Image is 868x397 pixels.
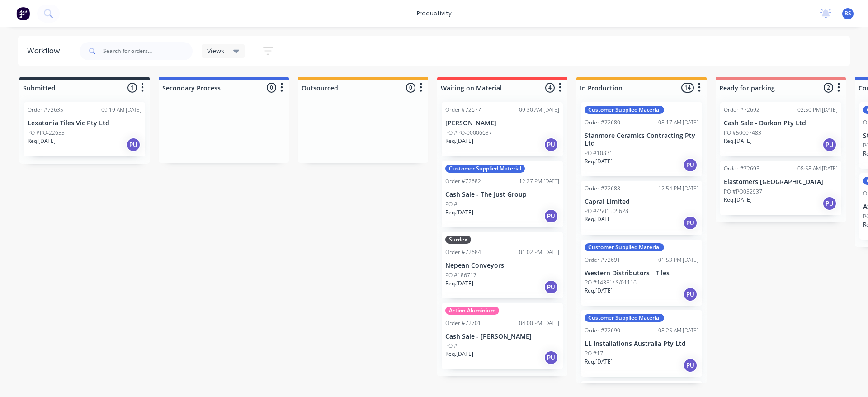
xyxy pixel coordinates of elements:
[28,119,142,127] p: Lexatonia Tiles Vic Pty Ltd
[581,310,702,377] div: Customer Supplied MaterialOrder #7269008:25 AM [DATE]LL Installations Australia Pty LtdPO #17Req....
[519,248,559,256] div: 01:02 PM [DATE]
[585,243,664,251] div: Customer Supplied Material
[683,287,698,302] div: PU
[101,106,142,114] div: 09:19 AM [DATE]
[519,106,559,114] div: 09:30 AM [DATE]
[445,248,481,256] div: Order #72684
[585,256,620,264] div: Order #72691
[445,271,476,279] p: PO #186717
[585,184,620,193] div: Order #72688
[445,165,525,173] div: Customer Supplied Material
[445,333,559,340] p: Cash Sale - [PERSON_NAME]
[585,279,637,287] p: PO #14351/ S/01116
[585,314,664,322] div: Customer Supplied Material
[28,106,63,114] div: Order #72635
[720,161,841,215] div: Order #7269308:58 AM [DATE]Elastomers [GEOGRAPHIC_DATA]PO #PO052937Req.[DATE]PU
[442,161,563,227] div: Customer Supplied MaterialOrder #7268212:27 PM [DATE]Cash Sale - The Just GroupPO #Req.[DATE]PU
[544,280,558,294] div: PU
[724,178,838,186] p: Elastomers [GEOGRAPHIC_DATA]
[445,262,559,269] p: Nepean Conveyors
[724,137,752,145] p: Req. [DATE]
[683,358,698,373] div: PU
[658,184,698,193] div: 12:54 PM [DATE]
[207,46,224,56] span: Views
[585,215,613,223] p: Req. [DATE]
[581,240,702,306] div: Customer Supplied MaterialOrder #7269101:53 PM [DATE]Western Distributors - TilesPO #14351/ S/011...
[585,118,620,127] div: Order #72680
[585,106,664,114] div: Customer Supplied Material
[658,118,698,127] div: 08:17 AM [DATE]
[822,196,837,211] div: PU
[724,188,762,196] p: PO #PO052937
[724,129,761,137] p: PO #50007483
[445,119,559,127] p: [PERSON_NAME]
[445,350,473,358] p: Req. [DATE]
[445,342,458,350] p: PO #
[683,158,698,172] div: PU
[16,7,30,20] img: Factory
[445,106,481,114] div: Order #72677
[585,326,620,335] div: Order #72690
[445,191,559,198] p: Cash Sale - The Just Group
[442,232,563,298] div: SurdexOrder #7268401:02 PM [DATE]Nepean ConveyorsPO #186717Req.[DATE]PU
[445,307,499,315] div: Action Aluminium
[28,129,65,137] p: PO #PO-22655
[585,269,698,277] p: Western Distributors - Tiles
[724,106,759,114] div: Order #72692
[445,177,481,185] div: Order #72682
[585,157,613,165] p: Req. [DATE]
[445,137,473,145] p: Req. [DATE]
[585,207,628,215] p: PO #4501505628
[445,279,473,288] p: Req. [DATE]
[445,236,471,244] div: Surdex
[585,149,613,157] p: PO #10831
[442,303,563,369] div: Action AluminiumOrder #7270104:00 PM [DATE]Cash Sale - [PERSON_NAME]PO #Req.[DATE]PU
[658,256,698,264] div: 01:53 PM [DATE]
[822,137,837,152] div: PU
[658,326,698,335] div: 08:25 AM [DATE]
[585,132,698,147] p: Stanmore Ceramics Contracting Pty Ltd
[724,165,759,173] div: Order #72693
[28,137,56,145] p: Req. [DATE]
[797,165,838,173] div: 08:58 AM [DATE]
[27,46,64,57] div: Workflow
[724,119,838,127] p: Cash Sale - Darkon Pty Ltd
[581,102,702,176] div: Customer Supplied MaterialOrder #7268008:17 AM [DATE]Stanmore Ceramics Contracting Pty LtdPO #108...
[544,350,558,365] div: PU
[412,7,456,20] div: productivity
[585,287,613,295] p: Req. [DATE]
[585,358,613,366] p: Req. [DATE]
[585,340,698,348] p: LL Installations Australia Pty Ltd
[445,208,473,217] p: Req. [DATE]
[445,200,458,208] p: PO #
[126,137,141,152] div: PU
[585,198,698,206] p: Capral Limited
[442,102,563,156] div: Order #7267709:30 AM [DATE][PERSON_NAME]PO #PO-00006637Req.[DATE]PU
[844,9,851,18] span: BS
[445,319,481,327] div: Order #72701
[544,137,558,152] div: PU
[683,216,698,230] div: PU
[519,177,559,185] div: 12:27 PM [DATE]
[445,129,492,137] p: PO #PO-00006637
[519,319,559,327] div: 04:00 PM [DATE]
[720,102,841,156] div: Order #7269202:50 PM [DATE]Cash Sale - Darkon Pty LtdPO #50007483Req.[DATE]PU
[103,42,193,60] input: Search for orders...
[544,209,558,223] div: PU
[24,102,145,156] div: Order #7263509:19 AM [DATE]Lexatonia Tiles Vic Pty LtdPO #PO-22655Req.[DATE]PU
[581,181,702,235] div: Order #7268812:54 PM [DATE]Capral LimitedPO #4501505628Req.[DATE]PU
[724,196,752,204] p: Req. [DATE]
[797,106,838,114] div: 02:50 PM [DATE]
[585,350,603,358] p: PO #17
